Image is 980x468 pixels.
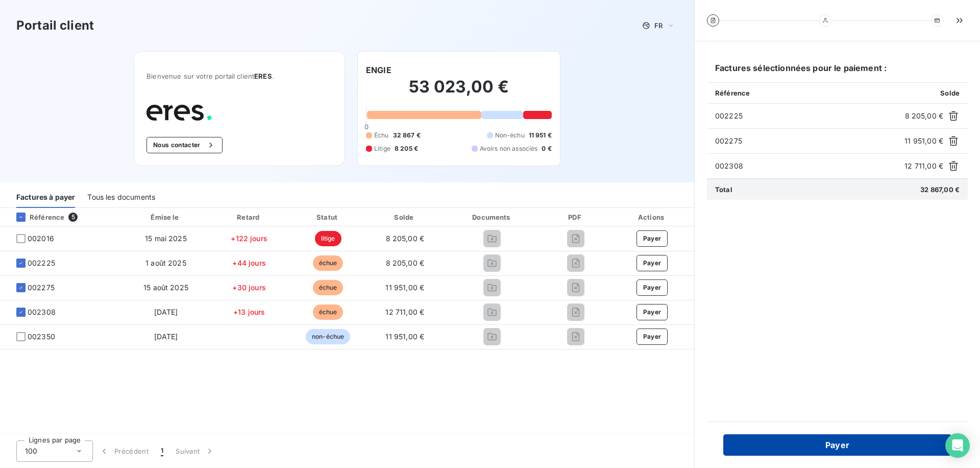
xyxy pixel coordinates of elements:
[28,332,55,342] span: 002350
[154,308,178,316] span: [DATE]
[93,440,155,462] button: Précédent
[254,72,272,80] span: ERES
[366,77,552,107] h2: 53 023,00 €
[715,136,900,146] span: 002275
[154,332,178,341] span: [DATE]
[169,440,221,462] button: Suivant
[313,280,344,295] span: échue
[16,16,94,35] h3: Portail client
[232,283,265,292] span: +30 jours
[920,185,960,194] span: 32 867,00 €
[125,212,207,222] div: Émise le
[25,446,37,456] span: 100
[16,186,75,208] div: Factures à payer
[28,307,56,317] span: 002308
[495,131,525,140] span: Non-échu
[8,213,64,222] div: Référence
[715,89,750,97] span: Référence
[945,433,970,458] div: Open Intercom Messenger
[386,259,425,267] span: 8 205,00 €
[612,212,692,222] div: Actions
[233,308,265,316] span: +13 jours
[145,259,186,267] span: 1 août 2025
[480,144,538,153] span: Avoirs non associés
[395,144,418,153] span: 8 205 €
[68,213,78,222] span: 5
[313,305,344,320] span: échue
[542,144,551,153] span: 0 €
[715,161,900,171] span: 002308
[366,64,391,76] h6: ENGIE
[306,329,350,344] span: non-échue
[393,131,421,140] span: 32 867 €
[636,230,668,247] button: Payer
[369,212,441,222] div: Solde
[28,283,55,293] span: 002275
[723,434,951,456] button: Payer
[385,308,424,316] span: 12 711,00 €
[636,279,668,296] button: Payer
[155,440,169,462] button: 1
[143,283,188,292] span: 15 août 2025
[374,144,390,153] span: Litige
[146,105,212,121] img: Company logo
[544,212,608,222] div: PDF
[707,62,968,82] h6: Factures sélectionnées pour le paiement :
[291,212,365,222] div: Statut
[232,259,265,267] span: +44 jours
[636,255,668,271] button: Payer
[386,234,425,243] span: 8 205,00 €
[636,329,668,345] button: Payer
[636,304,668,320] button: Payer
[715,111,901,121] span: 002225
[161,446,163,456] span: 1
[28,258,55,268] span: 002225
[374,131,389,140] span: Échu
[905,111,944,121] span: 8 205,00 €
[385,332,424,341] span: 11 951,00 €
[385,283,424,292] span: 11 951,00 €
[445,212,540,222] div: Documents
[211,212,287,222] div: Retard
[904,161,943,171] span: 12 711,00 €
[364,123,369,131] span: 0
[715,185,732,194] span: Total
[146,137,222,153] button: Nous contacter
[529,131,552,140] span: 11 951 €
[87,186,155,208] div: Tous les documents
[904,136,943,146] span: 11 951,00 €
[940,89,960,97] span: Solde
[315,231,341,246] span: litige
[146,72,332,80] span: Bienvenue sur votre portail client .
[28,233,54,244] span: 002016
[145,234,187,243] span: 15 mai 2025
[313,255,344,271] span: échue
[654,21,663,30] span: FR
[231,234,267,243] span: +122 jours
